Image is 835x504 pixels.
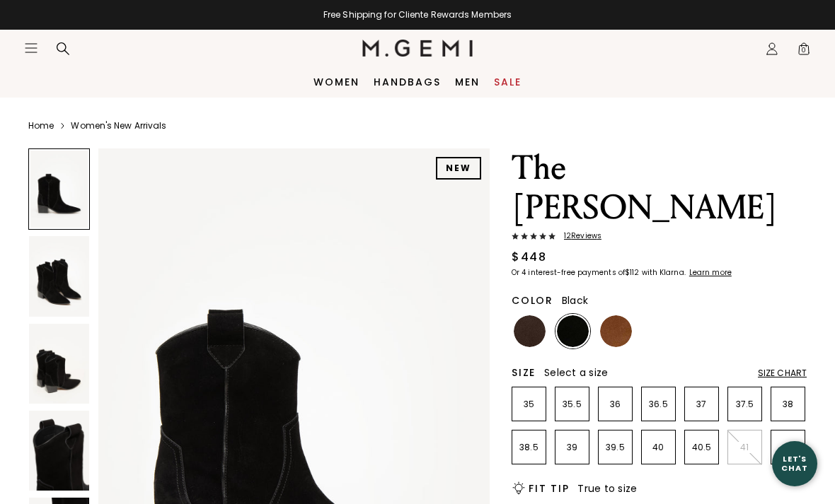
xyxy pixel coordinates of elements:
a: Women's New Arrivals [71,120,166,131]
p: 36 [599,399,632,410]
span: True to size [577,481,637,496]
h2: Fit Tip [529,483,569,494]
p: 39 [555,442,589,453]
h2: Color [512,295,553,306]
p: 40 [642,442,675,453]
img: Saddle [600,315,632,347]
a: Home [28,120,54,131]
h1: The [PERSON_NAME] [512,148,807,228]
p: 37 [685,399,718,410]
div: Size Chart [758,368,807,379]
h2: Size [512,367,536,378]
klarna-placement-style-body: Or 4 interest-free payments of [512,267,625,278]
a: Handbags [374,76,441,88]
klarna-placement-style-amount: $112 [625,267,639,278]
p: 35 [512,399,546,410]
p: 38.5 [512,442,546,453]
a: Men [455,76,480,88]
p: 41 [728,442,761,453]
klarna-placement-style-body: with Klarna [642,267,688,278]
p: 39.5 [599,442,632,453]
img: M.Gemi [362,40,473,57]
a: Learn more [688,269,732,277]
img: Black [557,315,589,347]
p: 40.5 [685,442,718,453]
p: 42 [771,442,805,453]
img: The Rita Basso [29,236,89,316]
img: Espresso [514,315,546,347]
img: The Rita Basso [29,411,89,491]
p: 38 [771,399,805,410]
span: 12 Review s [555,232,601,240]
a: Women [313,76,359,88]
a: Sale [494,76,522,88]
p: 35.5 [555,399,589,410]
div: $448 [512,249,546,266]
p: 37.5 [728,399,761,410]
klarna-placement-style-cta: Learn more [689,267,732,278]
span: Select a size [544,365,608,380]
span: Black [562,293,588,307]
p: 36.5 [642,399,675,410]
button: Open site menu [24,41,38,55]
div: Let's Chat [772,455,817,472]
a: 12Reviews [512,232,807,243]
img: The Rita Basso [29,324,89,404]
div: NEW [436,157,481,180]
span: 0 [797,45,811,59]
